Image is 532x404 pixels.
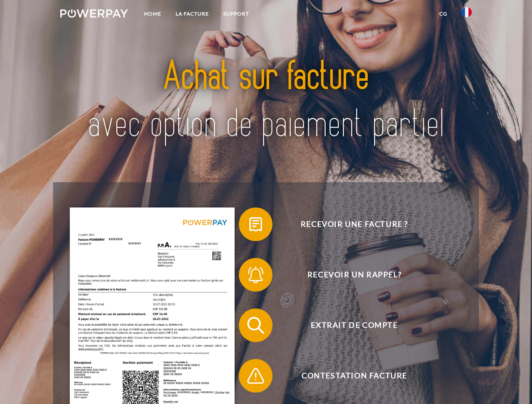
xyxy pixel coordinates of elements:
[245,264,266,285] img: qb_bell.svg
[251,308,457,342] span: Extrait de compte
[137,6,168,21] a: Home
[239,258,458,292] button: Recevoir un rappel?
[216,6,256,21] a: Support
[168,6,216,21] a: LA FACTURE
[239,359,458,393] button: Contestation Facture
[239,207,458,241] button: Recevoir une facture ?
[245,315,266,336] img: qb_search.svg
[60,9,128,18] img: logo-powerpay-white.svg
[245,214,266,235] img: qb_bill.svg
[245,365,266,386] img: qb_warning.svg
[80,40,452,161] img: title-powerpay_fr.svg
[462,7,472,17] img: fr
[251,359,457,393] span: Contestation Facture
[239,308,458,342] button: Extrait de compte
[251,258,457,292] span: Recevoir un rappel?
[251,207,457,241] span: Recevoir une facture ?
[432,6,454,21] a: CG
